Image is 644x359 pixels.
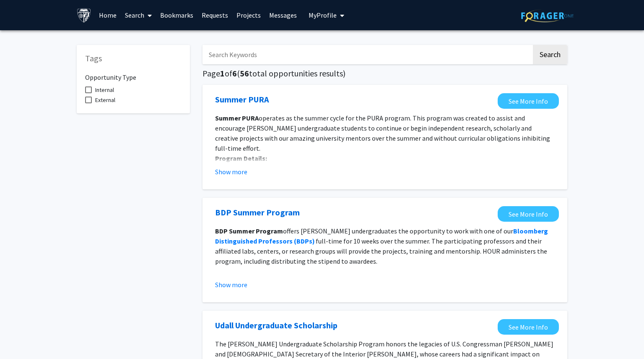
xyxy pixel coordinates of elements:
p: offers [PERSON_NAME] undergraduates the opportunity to work with one of our full-time for 10 week... [215,226,555,266]
span: My Profile [309,11,337,19]
a: Opens in a new tab [498,319,559,335]
a: Requests [197,0,232,30]
a: Opens in a new tab [498,93,559,109]
input: Search Keywords [203,45,532,64]
h5: Tags [85,53,182,63]
button: Show more [215,280,247,290]
span: Internal [95,85,114,95]
a: Opens in a new tab [498,206,559,222]
a: Messages [265,0,301,30]
a: Opens in a new tab [215,206,300,219]
button: Show more [215,167,247,177]
strong: Program Details: [215,154,267,162]
img: ForagerOne Logo [521,9,574,22]
img: Johns Hopkins University Logo [77,8,91,23]
span: 56 [240,68,249,79]
h5: Page of ( total opportunities results) [203,68,567,79]
a: Search [121,0,156,30]
strong: BDP Summer Program [215,227,283,235]
span: External [95,95,115,105]
a: Home [95,0,121,30]
a: Opens in a new tab [215,319,338,332]
strong: Summer PURA [215,114,259,122]
a: Opens in a new tab [215,93,269,106]
span: 6 [232,68,237,79]
button: Search [533,45,567,64]
a: Projects [232,0,265,30]
span: operates as the summer cycle for the PURA program. This program was created to assist and encoura... [215,114,550,152]
h6: Opportunity Type [85,67,182,81]
a: Bookmarks [156,0,197,30]
span: 1 [220,68,225,79]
